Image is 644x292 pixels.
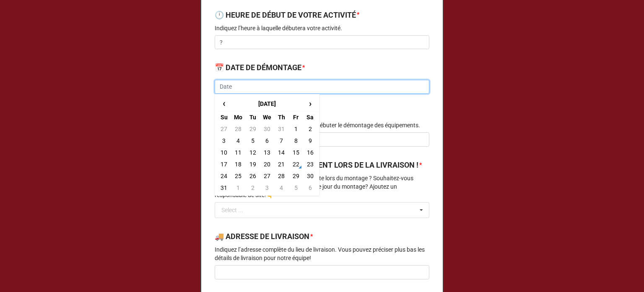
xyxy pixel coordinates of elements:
th: Mo [231,111,245,123]
td: 8 [288,135,303,147]
td: 11 [231,147,245,158]
td: 15 [288,147,303,158]
td: 31 [217,182,231,194]
div: Select ... [221,207,243,213]
td: 19 [246,158,260,170]
td: 7 [274,135,288,147]
td: 4 [274,182,288,194]
td: 2 [246,182,260,194]
td: 6 [260,135,274,147]
th: Fr [288,111,303,123]
td: 1 [288,123,303,135]
p: Indiquez l’heure à laquelle débutera votre activité. [215,24,429,32]
td: 30 [303,170,317,182]
label: 📅 DATE DE DÉMONTAGE [215,62,301,74]
td: 27 [217,123,231,135]
th: [DATE] [231,96,303,111]
td: 5 [246,135,260,147]
td: 1 [231,182,245,194]
td: 4 [231,135,245,147]
td: 16 [303,147,317,158]
td: 5 [288,182,303,194]
td: 14 [274,147,288,158]
td: 3 [217,135,231,147]
td: 17 [217,158,231,170]
td: 9 [303,135,317,147]
td: 3 [260,182,274,194]
label: 🚚 ADRESSE DE LIVRAISON [215,231,309,242]
td: 29 [288,170,303,182]
td: 21 [274,158,288,170]
td: 12 [246,147,260,158]
p: Précisez l’heure où notre équipe pourra débuter le démontage des équipements. [215,121,429,129]
th: Th [274,111,288,123]
td: 22 [288,158,303,170]
span: › [304,97,317,110]
td: 28 [231,123,245,135]
p: Indiquez l’adresse complète du lieu de livraison. Vous pouvez préciser plus bas les détails de li... [215,245,429,262]
td: 24 [217,170,231,182]
td: 28 [274,170,288,182]
td: 10 [217,147,231,158]
td: 23 [303,158,317,170]
th: Tu [246,111,260,123]
th: Su [217,111,231,123]
td: 18 [231,158,245,170]
p: Serez-vous la personne présente sur le site lors du montage ? Souhaitez-vous ajouter une autre pe... [215,174,429,199]
td: 13 [260,147,274,158]
td: 31 [274,123,288,135]
td: 6 [303,182,317,194]
span: ‹ [217,97,231,110]
input: Date [215,80,429,94]
label: 🕛 HEURE DE DÉBUT DE VOTRE ACTIVITÉ [215,9,356,21]
td: 29 [246,123,260,135]
td: 30 [260,123,274,135]
td: 27 [260,170,274,182]
td: 25 [231,170,245,182]
th: We [260,111,274,123]
td: 20 [260,158,274,170]
th: Sa [303,111,317,123]
td: 26 [246,170,260,182]
td: 2 [303,123,317,135]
